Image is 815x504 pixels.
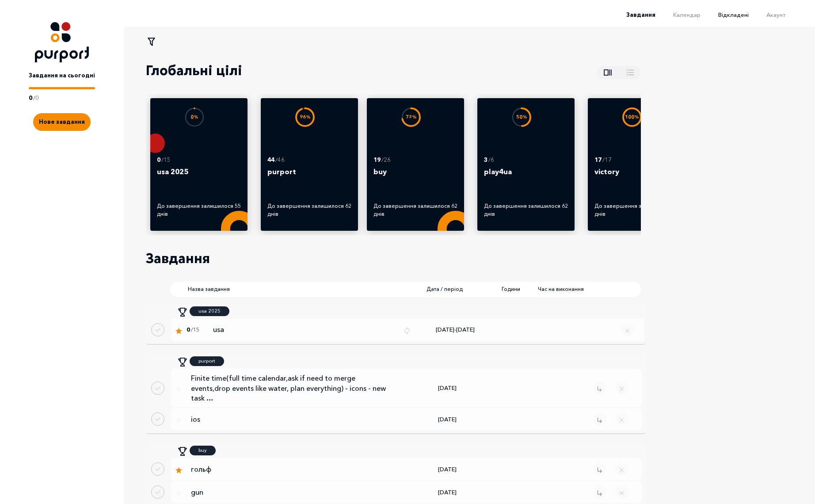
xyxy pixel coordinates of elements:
[190,446,216,455] a: buy
[484,105,568,223] a: 50%3 /6play4uaДо завершення залишилося 62 днів
[381,156,391,164] p: / 26
[427,285,471,293] span: Дата / період
[300,114,311,120] text: 96 %
[516,114,527,120] text: 50 %
[615,382,628,395] button: Close popup
[35,94,39,103] p: 0
[749,11,785,18] a: Акаунт
[191,487,390,497] p: gun
[33,102,91,131] a: Create new task
[403,488,491,497] div: [DATE]
[615,485,628,499] button: Close popup
[39,118,85,125] span: Нове завдання
[151,412,164,426] button: Done task
[29,62,95,102] a: Завдання на сьогодні0/0
[621,323,634,336] button: Remove regular task
[267,105,351,223] a: 96%44 /46purportДо завершення залишилося 62 днів
[198,447,207,454] p: buy
[701,11,749,18] a: Відкладені
[538,285,584,293] span: Час на виконання
[502,285,520,293] span: Години
[673,11,701,18] span: Календар
[275,156,285,164] p: / 46
[182,487,403,497] a: gun
[766,11,785,18] span: Акаунт
[209,325,411,335] a: usaRepeat icon
[594,202,678,218] div: До завершення залишилося 67 днів
[187,326,190,334] span: 0
[488,156,494,164] p: / 6
[602,156,612,164] p: / 17
[182,414,403,424] a: ios
[146,61,242,80] p: Глобальні цілі
[626,11,655,18] span: Завдання
[190,306,229,316] a: usa 2025
[213,325,396,335] p: usa
[594,156,602,164] p: 17
[373,105,457,223] a: 73%19 /26buyДо завершення залишилося 62 днів
[267,202,351,218] div: До завершення залишилося 62 днів
[190,114,198,120] text: 0 %
[484,202,568,218] div: До завершення залишилося 62 днів
[597,66,641,79] button: Show all goals
[151,485,164,499] button: Done task
[157,202,241,218] div: До завершення залишилося 55 днів
[593,485,606,499] button: Remove task
[29,71,95,80] p: Завдання на сьогодні
[593,412,606,426] button: Remove task
[151,323,164,336] button: Done regular task
[625,114,639,120] text: 100 %
[655,11,701,18] a: Календар
[373,166,457,188] p: buy
[33,113,91,131] button: Create new task
[198,357,215,365] p: purport
[373,202,457,218] div: До завершення залишилося 62 днів
[161,156,171,164] p: / 15
[33,94,35,103] p: /
[188,285,400,293] span: Назва завдання
[157,156,160,164] p: 0
[594,105,678,223] a: 100%17 /17victoryДо завершення залишилося 67 днів
[191,414,390,424] p: ios
[594,166,678,188] p: victory
[29,94,32,103] p: 0
[484,166,568,188] p: play4ua
[191,326,199,334] span: / 15
[593,462,606,476] button: Remove task
[191,373,390,403] p: Finite time(full time calendar,ask if need to merge events,drop events like water, plan everythin...
[403,384,491,393] div: [DATE]
[373,156,381,164] p: 19
[406,114,417,120] text: 73 %
[609,11,655,18] a: Завдання
[198,307,221,315] p: usa 2025
[157,105,241,223] a: 0%0 /15usa 2025До завершення залишилося 55 днів
[182,464,403,474] a: гольф
[615,462,628,476] button: Close popup
[403,327,411,335] img: Repeat icon
[484,156,487,164] p: 3
[157,166,241,188] p: usa 2025
[190,356,224,366] a: purport
[151,382,164,395] button: Done task
[267,156,274,164] p: 44
[191,464,390,474] p: гольф
[593,382,606,395] button: Remove task
[615,412,628,426] button: Close popup
[718,11,749,18] span: Відкладені
[151,462,164,476] button: Done task
[267,166,351,188] p: purport
[182,373,403,403] a: Finite time(full time calendar,ask if need to merge events,drop events like water, plan everythin...
[403,415,491,424] div: [DATE]
[35,22,89,62] img: Logo icon
[411,325,499,334] div: [DATE] - [DATE]
[403,465,491,474] div: [DATE]
[146,248,210,268] p: Завдання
